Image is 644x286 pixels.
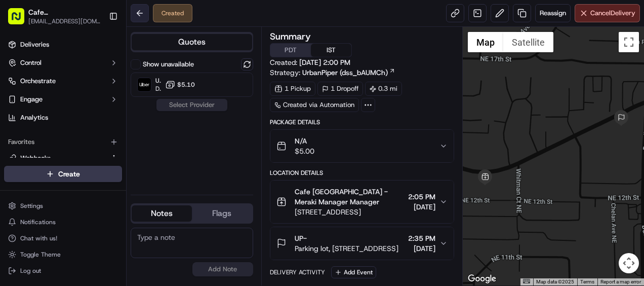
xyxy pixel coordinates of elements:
[192,205,252,222] button: Flags
[270,227,454,260] button: UP-Parking lot, [STREET_ADDRESS]2:35 PM[DATE]
[4,150,122,166] button: Webhooks
[270,130,454,162] button: N/A$5.00
[311,44,351,57] button: IST
[295,243,398,254] span: Parking lot, [STREET_ADDRESS]
[295,136,314,146] span: N/A
[619,253,639,273] button: Map camera controls
[155,77,161,85] span: Uber
[302,67,388,78] span: UrbanPiper (dss_bAUMCh)
[465,272,499,285] img: Google
[165,80,195,90] button: $5.10
[365,82,402,96] div: 0.3 mi
[4,199,122,213] button: Settings
[6,142,82,161] a: 📗Knowledge Base
[408,243,435,254] span: [DATE]
[575,4,640,22] button: CancelDelivery
[270,44,311,57] button: PDT
[96,147,163,157] span: API Documentation
[28,7,101,17] button: Cafe [GEOGRAPHIC_DATA]
[177,81,195,89] span: $5.10
[28,17,101,25] button: [EMAIL_ADDRESS][DOMAIN_NAME]
[20,234,57,242] span: Chat with us!
[86,148,94,156] div: 💻
[523,279,530,283] button: Keyboard shortcuts
[540,9,566,18] span: Reassign
[590,9,635,18] span: Cancel Delivery
[465,272,499,285] a: Open this area in Google Maps (opens a new window)
[20,147,77,157] span: Knowledge Base
[101,171,123,179] span: Pylon
[4,55,122,71] button: Control
[132,34,252,50] button: Quotes
[270,181,454,223] button: Cafe [GEOGRAPHIC_DATA] - Meraki Manager Manager[STREET_ADDRESS]2:05 PM[DATE]
[4,247,122,262] button: Toggle Theme
[20,218,56,226] span: Notifications
[408,202,435,212] span: [DATE]
[4,91,122,108] button: Engage
[20,113,48,122] span: Analytics
[10,10,30,30] img: Nash
[10,96,28,115] img: 1736555255976-a54dd68f-1ca7-489b-9aae-adbdc363a1c4
[270,57,350,67] span: Created:
[302,67,395,78] a: UrbanPiper (dss_bAUMCh)
[535,4,571,22] button: Reassign
[503,32,553,52] button: Show satellite imagery
[71,171,123,179] a: Powered byPylon
[20,77,56,86] span: Orchestrate
[4,110,122,126] a: Analytics
[34,96,166,106] div: Start new chat
[600,279,641,284] a: Report a map error
[270,268,325,276] div: Delivery Activity
[270,118,455,126] div: Package Details
[580,279,594,284] a: Terms (opens in new tab)
[331,266,376,278] button: Add Event
[4,73,122,89] button: Orchestrate
[20,40,49,49] span: Deliveries
[619,32,639,52] button: Toggle fullscreen view
[20,154,51,163] span: Webhooks
[58,169,80,179] span: Create
[270,32,311,41] h3: Summary
[468,32,503,52] button: Show street map
[295,187,405,207] span: Cafe [GEOGRAPHIC_DATA] - Meraki Manager Manager
[536,279,574,284] span: Map data ©2025
[20,267,41,275] span: Log out
[295,233,307,243] span: UP-
[270,82,315,96] div: 1 Pickup
[295,207,405,217] span: [STREET_ADDRESS]
[4,231,122,245] button: Chat with us!
[20,95,43,104] span: Engage
[138,78,151,91] img: Uber
[4,4,105,28] button: Cafe [GEOGRAPHIC_DATA][EMAIL_ADDRESS][DOMAIN_NAME]
[20,58,42,67] span: Control
[155,85,161,93] span: Dropoff ETA 17 minutes
[4,134,122,150] div: Favorites
[4,37,122,53] a: Deliveries
[132,205,192,222] button: Notes
[34,106,128,115] div: We're available if you need us!
[82,142,167,161] a: 💻API Documentation
[408,233,435,243] span: 2:35 PM
[4,166,122,182] button: Create
[20,251,61,259] span: Toggle Theme
[408,192,435,202] span: 2:05 PM
[20,202,43,210] span: Settings
[143,60,194,69] label: Show unavailable
[299,58,350,67] span: [DATE] 2:00 PM
[172,99,184,112] button: Start new chat
[270,98,359,112] a: Created via Automation
[10,40,184,56] p: Welcome 👋
[270,169,455,177] div: Location Details
[8,154,106,163] a: Webhooks
[26,65,182,76] input: Got a question? Start typing here...
[10,148,18,156] div: 📗
[317,82,363,96] div: 1 Dropoff
[270,67,395,78] div: Strategy:
[4,264,122,278] button: Log out
[295,146,314,156] span: $5.00
[4,215,122,229] button: Notifications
